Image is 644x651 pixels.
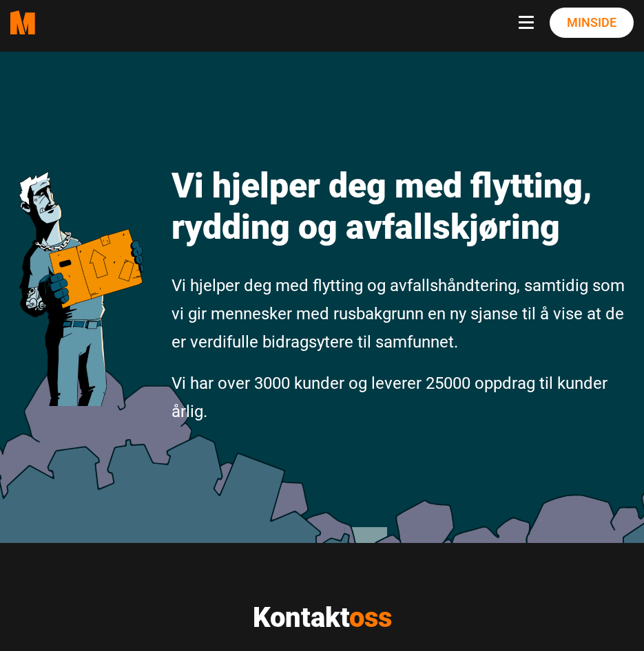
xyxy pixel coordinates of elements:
span: oss [349,601,392,634]
h1: Vi hjelper deg med flytting, rydding og avfallskjøring [172,165,634,248]
a: Minside [550,8,634,38]
span: Vi har over 3000 kunder og leverer 25000 oppdrag til kunder årlig. [172,374,607,421]
h2: Kontakt [21,601,623,634]
img: medarbeiderne man icon optimized [10,134,151,406]
button: Navbar toggle button [519,16,539,30]
span: Vi hjelper deg med flytting og avfallshåndtering, samtidig som vi gir mennesker med rusbakgrunn e... [172,276,625,352]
